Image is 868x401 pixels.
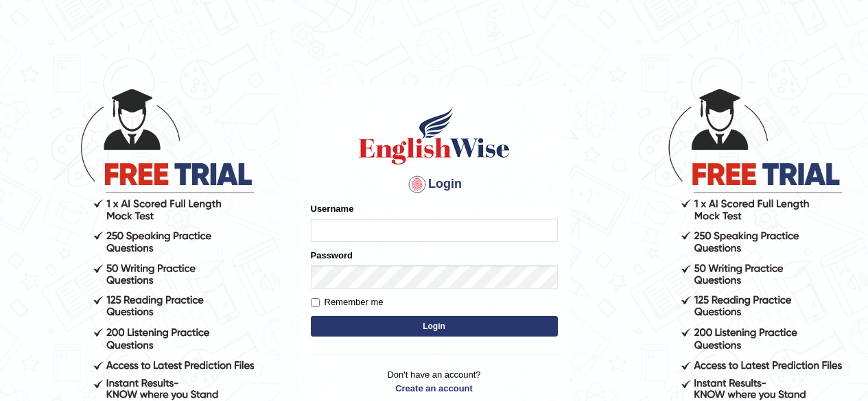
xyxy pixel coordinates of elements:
[311,295,384,309] label: Remember me
[311,382,558,395] a: Create an account
[311,316,558,337] button: Login
[311,173,558,195] h4: Login
[311,298,320,307] input: Remember me
[311,249,353,262] label: Password
[311,202,354,215] label: Username
[356,105,513,167] img: Logo of English Wise sign in for intelligent practice with AI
